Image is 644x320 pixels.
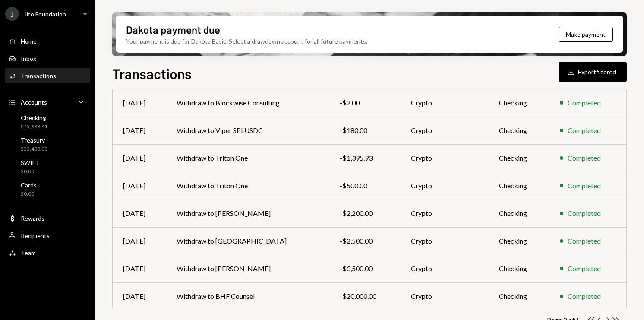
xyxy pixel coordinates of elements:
[340,153,391,163] div: -$1,395.93
[123,153,156,163] div: [DATE]
[568,263,601,274] div: Completed
[21,72,56,79] div: Transactions
[5,33,90,49] a: Home
[340,291,391,301] div: -$20,000.00
[401,144,489,172] td: Crypto
[21,55,36,62] div: Inbox
[21,98,47,106] div: Accounts
[24,10,66,18] div: Jito Foundation
[166,282,329,310] td: Withdraw to BHF Counsel
[123,263,156,274] div: [DATE]
[568,208,601,219] div: Completed
[489,117,549,144] td: Checking
[21,159,40,166] div: SWIFT
[489,144,549,172] td: Checking
[401,117,489,144] td: Crypto
[568,153,601,163] div: Completed
[559,27,613,42] button: Make payment
[5,111,90,132] a: Checking$45,688.41
[5,51,90,66] a: Inbox
[401,89,489,117] td: Crypto
[166,227,329,255] td: Withdraw to [GEOGRAPHIC_DATA]
[21,146,47,153] div: $23,400.00
[21,232,50,239] div: Recipients
[401,200,489,227] td: Crypto
[166,255,329,282] td: Withdraw to [PERSON_NAME]
[340,263,391,274] div: -$3,500.00
[489,89,549,117] td: Checking
[21,215,44,222] div: Rewards
[340,181,391,191] div: -$500.00
[5,7,19,21] div: J
[568,236,601,246] div: Completed
[340,98,391,108] div: -$2.00
[401,255,489,282] td: Crypto
[568,98,601,108] div: Completed
[123,208,156,219] div: [DATE]
[401,227,489,255] td: Crypto
[5,156,90,177] a: SWIFT$0.00
[340,236,391,246] div: -$2,500.00
[166,117,329,144] td: Withdraw to Viper SPLUSDC
[5,94,90,110] a: Accounts
[166,172,329,200] td: Withdraw to Triton One
[489,282,549,310] td: Checking
[166,144,329,172] td: Withdraw to Triton One
[21,38,37,45] div: Home
[340,125,391,136] div: -$180.00
[123,125,156,136] div: [DATE]
[21,249,36,257] div: Team
[21,123,47,130] div: $45,688.41
[166,200,329,227] td: Withdraw to [PERSON_NAME]
[123,98,156,108] div: [DATE]
[123,291,156,301] div: [DATE]
[21,181,37,189] div: Cards
[21,114,47,121] div: Checking
[568,125,601,136] div: Completed
[5,68,90,83] a: Transactions
[559,62,627,82] button: Exportfiltered
[5,228,90,243] a: Recipients
[5,134,90,155] a: Treasury$23,400.00
[489,200,549,227] td: Checking
[568,181,601,191] div: Completed
[5,210,90,226] a: Rewards
[166,89,329,117] td: Withdraw to Blockwise Consulting
[489,172,549,200] td: Checking
[21,168,40,175] div: $0.00
[21,136,47,144] div: Treasury
[123,236,156,246] div: [DATE]
[112,65,192,82] h1: Transactions
[5,179,90,200] a: Cards$0.00
[21,190,37,198] div: $0.00
[489,227,549,255] td: Checking
[401,172,489,200] td: Crypto
[123,181,156,191] div: [DATE]
[5,245,90,260] a: Team
[126,37,367,46] div: Your payment is due for Dakota Basic. Select a drawdown account for all future payments.
[489,255,549,282] td: Checking
[126,22,220,37] div: Dakota payment due
[401,282,489,310] td: Crypto
[340,208,391,219] div: -$2,200.00
[568,291,601,301] div: Completed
